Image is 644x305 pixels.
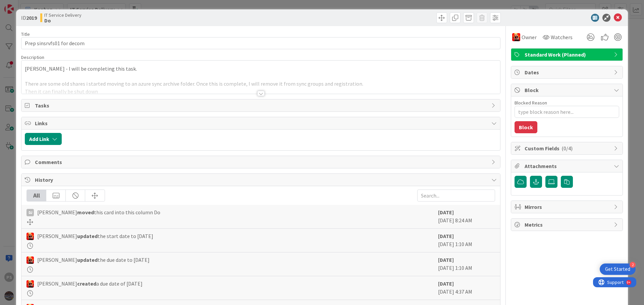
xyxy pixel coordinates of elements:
[525,162,610,170] span: Attachments
[21,37,500,49] input: type card name here...
[525,203,610,211] span: Mirrors
[26,209,34,216] div: DJ
[35,158,488,166] span: Comments
[438,256,454,263] b: [DATE]
[438,256,495,273] div: [DATE] 1:10 AM
[561,145,573,152] span: ( 0/4 )
[21,31,30,37] label: Title
[35,119,488,127] span: Links
[630,262,636,268] div: 2
[525,86,610,94] span: Block
[515,121,537,133] button: Block
[21,14,37,22] span: ID
[515,100,547,106] label: Blocked Reason
[26,14,37,21] b: 2019
[77,233,98,239] b: updated
[438,208,495,225] div: [DATE] 8:24 AM
[26,233,34,240] img: VN
[512,33,520,41] img: VN
[25,65,497,73] p: [PERSON_NAME] - I will be completing this task.
[44,12,82,18] span: IT Service Delivery
[77,280,96,287] b: created
[26,280,34,288] img: VN
[438,280,454,287] b: [DATE]
[551,33,573,41] span: Watchers
[417,189,495,202] input: Search...
[37,208,160,216] span: [PERSON_NAME] this card into this column Do
[21,54,44,60] span: Description
[27,190,46,201] div: All
[438,209,454,216] b: [DATE]
[77,256,98,263] b: updated
[37,280,143,288] span: [PERSON_NAME] a due date of [DATE]
[35,176,488,184] span: History
[600,263,636,275] div: Open Get Started checklist, remaining modules: 2
[438,280,495,296] div: [DATE] 4:37 AM
[605,266,630,273] div: Get Started
[438,232,495,249] div: [DATE] 1:10 AM
[525,144,610,152] span: Custom Fields
[522,33,537,41] span: Owner
[37,232,153,240] span: [PERSON_NAME] the start date to [DATE]
[34,3,37,8] div: 9+
[25,133,62,145] button: Add Link
[35,101,488,109] span: Tasks
[525,68,610,76] span: Dates
[44,18,82,23] b: Do
[525,51,610,59] span: Standard Work (Planned)
[14,1,31,9] span: Support
[37,256,150,264] span: [PERSON_NAME] the due date to [DATE]
[26,256,34,264] img: VN
[525,221,610,229] span: Metrics
[77,209,94,216] b: moved
[438,233,454,239] b: [DATE]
